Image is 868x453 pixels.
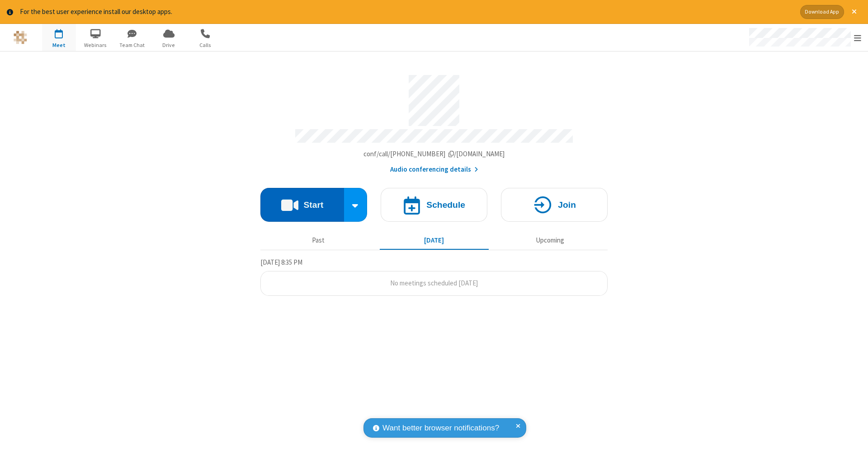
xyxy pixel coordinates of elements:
h4: Schedule [426,201,465,209]
section: Today's Meetings [260,257,608,296]
div: Start conference options [344,188,368,222]
span: Team Chat [115,41,149,49]
span: [DATE] 8:35 PM [260,258,302,266]
button: [DATE] [380,232,489,249]
span: Meet [42,41,76,49]
div: For the best user experience install our desktop apps. [20,7,793,17]
img: QA Selenium DO NOT DELETE OR CHANGE [14,31,27,44]
span: Copy my meeting room link [363,149,505,158]
button: Schedule [381,188,487,222]
section: Account details [260,68,608,174]
button: Audio conferencing details [390,164,478,175]
button: Start [260,188,344,222]
span: Want better browser notifications? [382,422,499,434]
span: Drive [152,41,186,49]
button: Copy my meeting room linkCopy my meeting room link [363,149,505,159]
span: Calls [189,41,222,49]
span: No meetings scheduled [DATE] [390,279,478,287]
button: Logo [3,24,37,51]
button: Join [501,188,608,222]
div: Open menu [741,24,868,51]
h4: Start [303,201,323,209]
h4: Join [558,201,576,209]
span: Webinars [79,41,113,49]
button: Download App [800,5,844,19]
button: Upcoming [495,232,604,249]
button: Past [264,232,373,249]
button: Close alert [847,5,861,19]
